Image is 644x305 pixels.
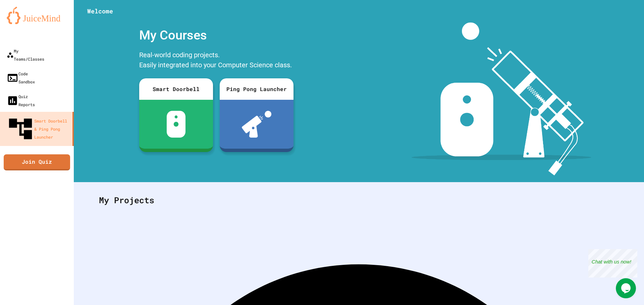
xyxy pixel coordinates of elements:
[242,111,272,138] img: ppl-with-ball.png
[220,78,293,100] div: Ping Pong Launcher
[7,70,35,86] div: Code Sandbox
[616,278,637,298] iframe: chat widget
[139,78,213,100] div: Smart Doorbell
[4,154,70,170] a: Join Quiz
[92,187,626,213] div: My Projects
[588,249,637,278] iframe: chat widget
[412,22,591,175] img: banner-image-my-projects.png
[7,47,44,63] div: My Teams/Classes
[167,111,186,138] img: sdb-white.svg
[7,115,70,143] div: Smart Doorbell & Ping Pong Launcher
[7,92,35,108] div: Quiz Reports
[7,7,67,24] img: logo-orange.svg
[136,22,297,48] div: My Courses
[136,48,297,73] div: Real-world coding projects. Easily integrated into your Computer Science class.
